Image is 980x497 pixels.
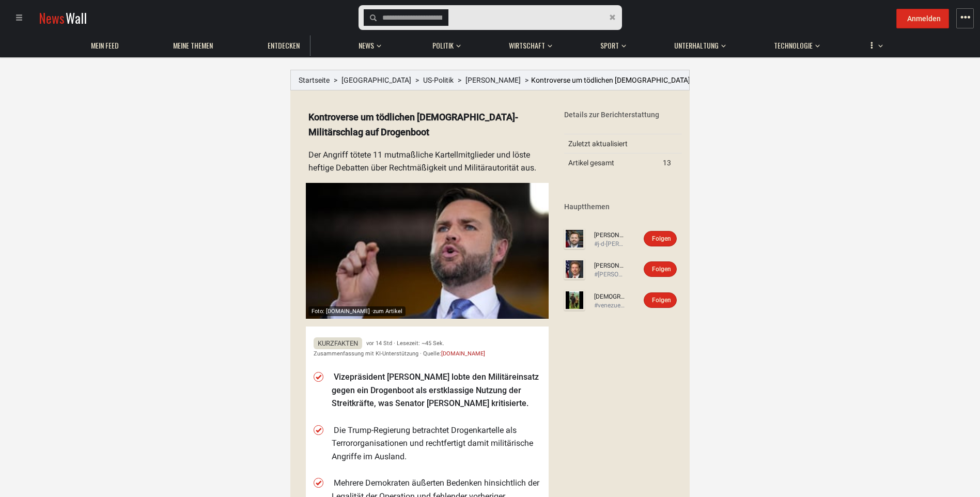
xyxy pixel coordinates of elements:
div: #venezuelan-nationality [594,301,625,310]
button: Anmelden [896,9,949,28]
button: Politik [427,31,461,56]
a: News [353,36,379,56]
li: Die Trump-Regierung betrachtet Drogenkartelle als Terrororganisationen und rechtfertigt damit mil... [332,424,541,463]
div: #[PERSON_NAME] [594,270,625,279]
span: Kurzfakten [314,337,362,349]
div: #j-d-[PERSON_NAME] [594,240,625,248]
a: [DOMAIN_NAME] [441,350,485,357]
span: Folgen [652,235,671,242]
a: Sport [595,36,624,56]
a: [PERSON_NAME] [594,261,625,270]
a: NewsWall [39,8,87,27]
span: Folgen [652,266,671,273]
td: Zuletzt aktualisiert [564,134,659,153]
span: zum Artikel [373,308,402,315]
td: 13 [659,153,682,173]
div: Details zur Berichterstattung [564,110,682,120]
span: Meine Themen [173,41,213,50]
a: Unterhaltung [669,36,724,56]
a: Foto: [DOMAIN_NAME] ·zum Artikel [306,183,549,319]
a: [PERSON_NAME] [594,231,625,240]
a: [PERSON_NAME] [465,76,521,84]
span: Anmelden [907,14,941,23]
img: Vorschaubild von axios.com [306,183,549,319]
span: Entdecken [268,41,300,50]
span: News [39,8,65,27]
a: Technologie [769,36,818,56]
td: Artikel gesamt [564,153,659,173]
div: vor 14 Std · Lesezeit: ~45 Sek. Zusammenfassung mit KI-Unterstützung · Quelle: [314,338,541,358]
span: Mein Feed [91,41,119,50]
span: Technologie [774,41,813,50]
span: Kontroverse um tödlichen [DEMOGRAPHIC_DATA]-Militärschlag auf Drogenboot [531,76,786,84]
button: Sport [595,31,626,56]
img: Profilbild von J. D. Vance [564,228,585,249]
div: Foto: [DOMAIN_NAME] · [308,306,406,316]
a: Wirtschaft [504,36,550,56]
span: Unterhaltung [674,41,719,50]
button: Wirtschaft [504,31,552,56]
span: Folgen [652,297,671,304]
span: Wall [66,8,87,27]
span: News [359,41,374,50]
span: Politik [432,41,454,50]
span: Wirtschaft [509,41,545,50]
div: Hauptthemen [564,201,682,212]
a: [GEOGRAPHIC_DATA] [341,76,411,84]
img: Profilbild von Rand Paul [564,259,585,279]
a: [DEMOGRAPHIC_DATA] (nationality) [594,292,625,301]
img: Profilbild von Venezuelan (nationality) [564,290,585,310]
button: Technologie [769,31,820,56]
a: Politik [427,36,459,56]
button: News [353,31,384,56]
span: Sport [600,41,619,50]
a: US-Politik [423,76,454,84]
a: Startseite [299,76,330,84]
button: Unterhaltung [669,31,726,56]
li: Vizepräsident [PERSON_NAME] lobte den Militäreinsatz gegen ein Drogenboot als erstklassige Nutzun... [332,370,541,410]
